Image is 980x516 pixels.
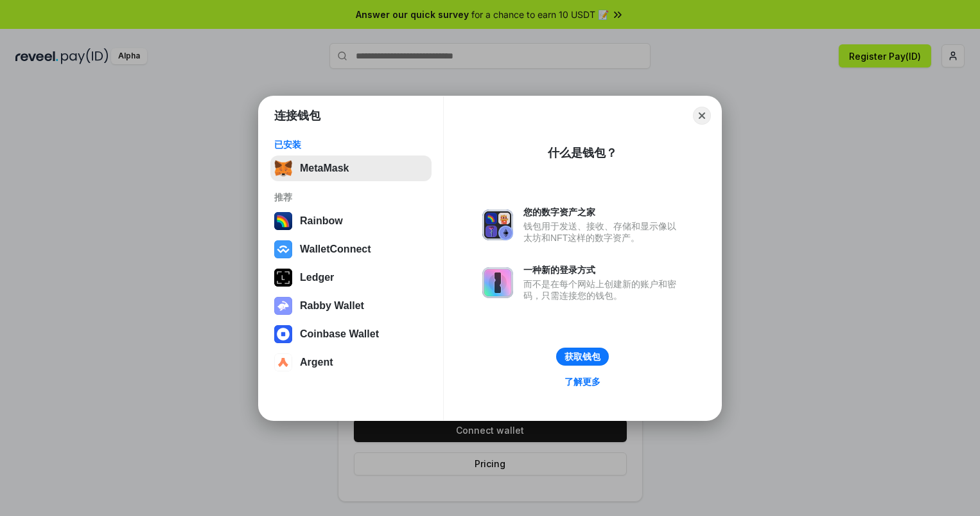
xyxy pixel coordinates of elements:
div: Rabby Wallet [300,300,364,312]
div: 获取钱包 [564,351,600,362]
img: svg+xml,%3Csvg%20xmlns%3D%22http%3A%2F%2Fwww.w3.org%2F2000%2Fsvg%22%20fill%3D%22none%22%20viewBox... [482,209,513,240]
a: 了解更多 [557,373,608,390]
button: Rabby Wallet [270,293,432,319]
button: Close [693,107,711,125]
div: WalletConnect [300,244,371,255]
div: 已安装 [274,139,428,150]
div: 您的数字资产之家 [523,206,683,218]
img: svg+xml,%3Csvg%20xmlns%3D%22http%3A%2F%2Fwww.w3.org%2F2000%2Fsvg%22%20width%3D%2228%22%20height%3... [274,269,292,287]
img: svg+xml,%3Csvg%20xmlns%3D%22http%3A%2F%2Fwww.w3.org%2F2000%2Fsvg%22%20fill%3D%22none%22%20viewBox... [274,297,292,315]
img: svg+xml,%3Csvg%20xmlns%3D%22http%3A%2F%2Fwww.w3.org%2F2000%2Fsvg%22%20fill%3D%22none%22%20viewBox... [482,267,513,298]
img: svg+xml,%3Csvg%20width%3D%22120%22%20height%3D%22120%22%20viewBox%3D%220%200%20120%20120%22%20fil... [274,212,292,230]
div: 推荐 [274,191,428,203]
img: svg+xml,%3Csvg%20fill%3D%22none%22%20height%3D%2233%22%20viewBox%3D%220%200%2035%2033%22%20width%... [274,159,292,177]
button: WalletConnect [270,236,432,262]
img: svg+xml,%3Csvg%20width%3D%2228%22%20height%3D%2228%22%20viewBox%3D%220%200%2028%2028%22%20fill%3D... [274,240,292,258]
div: 而不是在每个网站上创建新的账户和密码，只需连接您的钱包。 [523,278,683,301]
div: Rainbow [300,215,343,227]
button: Ledger [270,265,432,290]
button: Coinbase Wallet [270,321,432,347]
div: MetaMask [300,163,349,174]
img: svg+xml,%3Csvg%20width%3D%2228%22%20height%3D%2228%22%20viewBox%3D%220%200%2028%2028%22%20fill%3D... [274,353,292,371]
h1: 连接钱包 [274,108,320,123]
div: Coinbase Wallet [300,328,379,340]
div: 了解更多 [564,376,600,387]
div: Argent [300,357,333,368]
button: Argent [270,350,432,375]
div: 钱包用于发送、接收、存储和显示像以太坊和NFT这样的数字资产。 [523,220,683,244]
button: MetaMask [270,156,432,181]
img: svg+xml,%3Csvg%20width%3D%2228%22%20height%3D%2228%22%20viewBox%3D%220%200%2028%2028%22%20fill%3D... [274,325,292,343]
button: Rainbow [270,208,432,234]
div: Ledger [300,272,334,283]
div: 什么是钱包？ [548,145,617,161]
button: 获取钱包 [556,348,609,366]
div: 一种新的登录方式 [523,264,683,276]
